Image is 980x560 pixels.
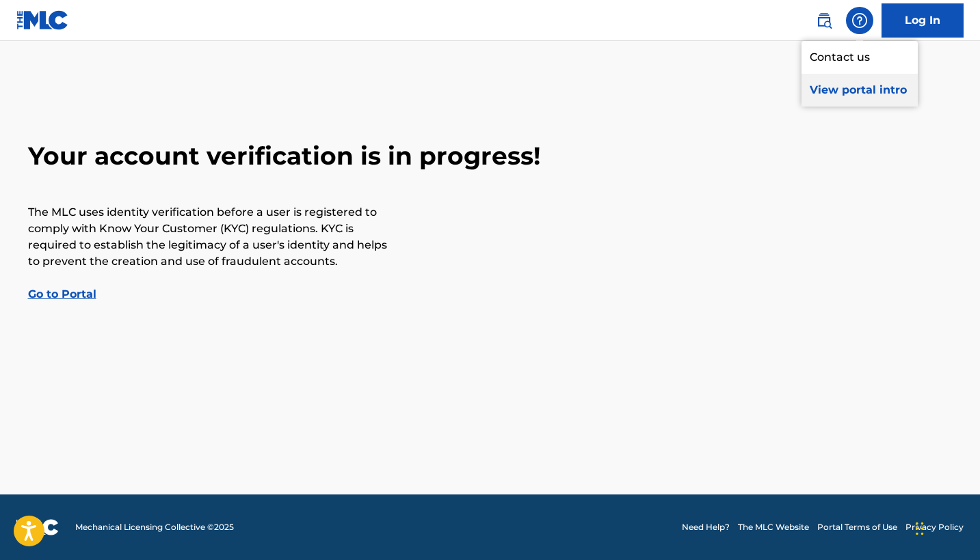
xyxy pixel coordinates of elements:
a: Need Help? [682,521,730,533]
div: Help [846,7,873,34]
a: Contact us [802,41,918,74]
span: Mechanical Licensing Collective © 2025 [75,521,234,533]
iframe: Chat Widget [912,494,980,560]
a: Privacy Policy [905,521,964,533]
img: search [816,12,832,29]
h2: Your account verification is in progress! [28,141,953,171]
a: Log In [882,3,964,38]
img: MLC Logo [16,10,69,30]
img: help [851,12,868,29]
a: The MLC Website [738,521,809,533]
p: The MLC uses identity verification before a user is registered to comply with Know Your Customer ... [28,204,390,270]
div: Drag [916,508,924,549]
a: Go to Portal [28,288,96,300]
img: logo [16,519,59,535]
a: Public Search [810,7,838,34]
p: View portal intro [802,74,918,107]
a: Portal Terms of Use [817,521,897,533]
